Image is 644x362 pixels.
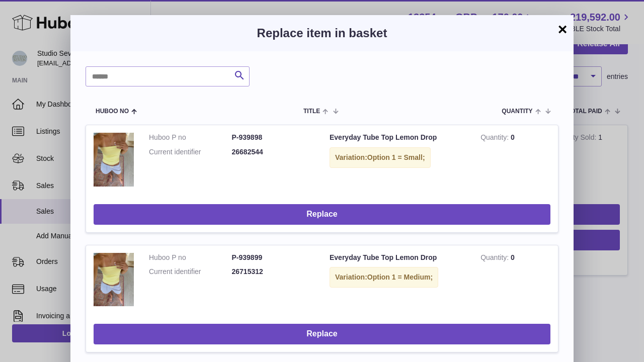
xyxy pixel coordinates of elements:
strong: Quantity [480,253,511,264]
span: Huboo no [96,108,129,115]
div: Variation: [330,147,431,168]
dd: 26715312 [232,267,315,277]
dd: P-939899 [232,253,315,262]
button: Replace [94,204,550,225]
span: Title [303,108,320,115]
dt: Huboo P no [149,133,232,142]
dt: Current identifier [149,267,232,277]
img: Everyday Tube Top Lemon Drop [94,253,134,307]
td: 0 [473,125,558,197]
dd: 26682544 [232,147,315,157]
dd: P-939898 [232,133,315,142]
div: Variation: [330,267,438,288]
dt: Huboo P no [149,253,232,262]
img: Everyday Tube Top Lemon Drop [94,133,134,187]
button: Replace [94,324,550,344]
span: Option 1 = Small; [367,153,425,161]
strong: Quantity [480,133,511,144]
span: Quantity [502,108,532,115]
td: Everyday Tube Top Lemon Drop [322,125,473,197]
span: Option 1 = Medium; [367,273,433,281]
h3: Replace item in basket [86,25,558,41]
td: Everyday Tube Top Lemon Drop [322,245,473,317]
td: 0 [473,245,558,317]
dt: Current identifier [149,147,232,157]
button: × [556,23,569,35]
